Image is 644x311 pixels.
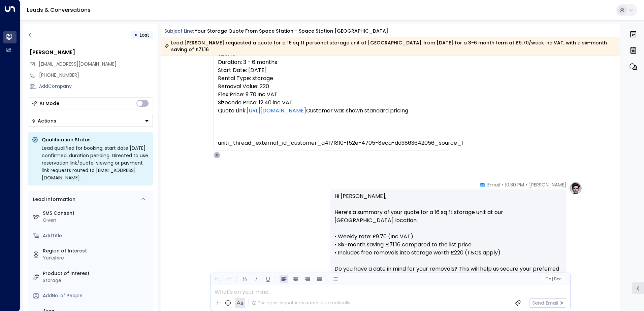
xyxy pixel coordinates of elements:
div: AddCompany [39,83,153,90]
span: | [552,277,553,281]
div: • [134,29,137,41]
span: [EMAIL_ADDRESS][DOMAIN_NAME] [39,61,117,67]
div: Your storage quote from Space Station - Space Station [GEOGRAPHIC_DATA] [195,28,388,35]
span: Lost [140,32,149,38]
div: Yorkshire [43,254,150,262]
div: Given [43,217,150,224]
label: Region of Interest [43,247,150,254]
span: Email [487,181,500,188]
div: [PERSON_NAME] [30,48,153,57]
div: Storage [43,277,150,284]
div: AI Mode [39,100,59,107]
span: 10:30 PM [505,181,524,188]
div: Lead Information [31,196,75,203]
button: Undo [213,275,221,283]
div: O [214,152,220,159]
label: Product of Interest [43,270,150,277]
a: Leads & Conversations [27,6,91,14]
div: Lead qualified for booking; start date [DATE] confirmed, duration pending. Directed to use reserv... [42,144,149,181]
span: [PERSON_NAME] [529,181,566,188]
span: Subject Line: [164,28,194,34]
label: SMS Consent [43,210,150,217]
button: Actions [28,115,153,127]
div: The agent signature is added automatically [252,300,350,306]
span: • [502,181,503,188]
span: • [526,181,527,188]
button: Cc|Bcc [542,276,564,282]
span: Cc Bcc [545,277,561,281]
p: Qualification Status [42,136,149,143]
div: Lead [PERSON_NAME] requested a quote for a 16 sq ft personal storage unit at [GEOGRAPHIC_DATA] fr... [164,39,616,53]
div: AddNo. of People [43,292,150,299]
div: [PHONE_NUMBER] [39,72,153,79]
a: [URL][DOMAIN_NAME] [247,107,306,115]
button: Redo [224,275,233,283]
span: vonburton@ymail.com [39,61,117,68]
img: profile-logo.png [569,181,582,195]
div: Button group with a nested menu [28,115,153,127]
div: Actions [31,118,56,124]
div: AddTitle [43,232,150,239]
